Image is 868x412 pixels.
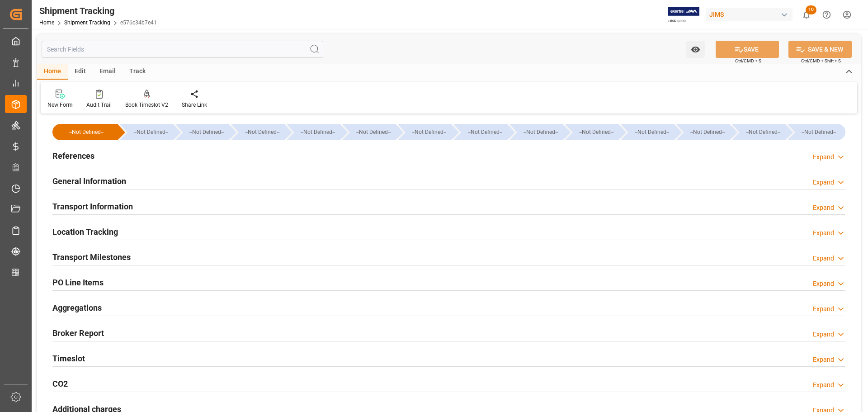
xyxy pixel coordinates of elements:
h2: CO2 [52,378,68,390]
div: Track [123,64,152,80]
div: Expand [813,330,834,339]
button: JIMS [706,6,796,23]
div: Share Link [182,101,207,109]
div: Home [37,64,68,80]
span: 10 [806,5,816,14]
div: --Not Defined-- [184,124,229,140]
a: Shipment Tracking [64,19,110,26]
div: --Not Defined-- [630,124,674,140]
div: --Not Defined-- [565,124,618,140]
div: Shipment Tracking [39,4,157,18]
div: Expand [813,304,834,314]
div: --Not Defined-- [351,124,396,140]
h2: Transport Information [52,200,133,213]
div: --Not Defined-- [621,124,674,140]
div: --Not Defined-- [120,124,173,140]
input: Search Fields [42,41,323,58]
div: --Not Defined-- [287,124,340,140]
div: --Not Defined-- [175,124,229,140]
div: --Not Defined-- [462,124,507,140]
div: --Not Defined-- [240,124,284,140]
button: SAVE & NEW [788,41,852,58]
div: Expand [813,152,834,162]
div: --Not Defined-- [797,124,841,140]
h2: References [52,150,94,162]
h2: Aggregations [52,302,102,314]
div: --Not Defined-- [788,124,845,140]
div: Email [93,64,123,80]
div: --Not Defined-- [732,124,785,140]
span: Ctrl/CMD + S [735,57,761,64]
div: --Not Defined-- [129,124,173,140]
button: SAVE [716,41,779,58]
h2: Transport Milestones [52,251,131,263]
div: Audit Trail [86,101,112,109]
div: --Not Defined-- [676,124,730,140]
div: --Not Defined-- [398,124,451,140]
div: Expand [813,380,834,390]
div: Expand [813,228,834,238]
div: --Not Defined-- [407,124,451,140]
div: Expand [813,203,834,213]
div: Book Timeslot V2 [125,101,168,109]
div: New Form [47,101,73,109]
div: --Not Defined-- [231,124,284,140]
div: --Not Defined-- [685,124,730,140]
button: show 10 new notifications [796,5,816,25]
h2: Location Tracking [52,226,118,238]
div: --Not Defined-- [509,124,563,140]
h2: General Information [52,175,126,187]
img: Exertis%20JAM%20-%20Email%20Logo.jpg_1722504956.jpg [668,7,699,23]
div: Expand [813,279,834,289]
div: --Not Defined-- [296,124,340,140]
div: --Not Defined-- [574,124,618,140]
button: Help Center [816,5,837,25]
button: open menu [686,41,705,58]
div: --Not Defined-- [61,124,111,140]
div: Edit [68,64,93,80]
div: JIMS [706,8,793,21]
div: --Not Defined-- [519,124,563,140]
h2: Broker Report [52,327,104,339]
div: Expand [813,355,834,365]
h2: PO Line Items [52,276,104,289]
div: --Not Defined-- [342,124,396,140]
div: --Not Defined-- [453,124,507,140]
div: --Not Defined-- [741,124,785,140]
a: Home [39,19,54,26]
div: Expand [813,254,834,263]
h2: Timeslot [52,352,85,365]
div: Expand [813,178,834,187]
div: --Not Defined-- [52,124,118,140]
span: Ctrl/CMD + Shift + S [801,57,841,64]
